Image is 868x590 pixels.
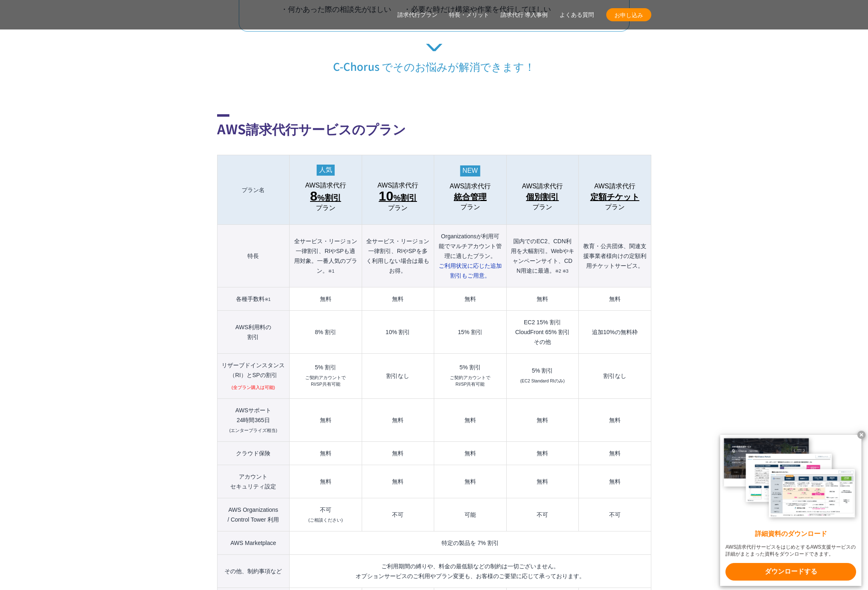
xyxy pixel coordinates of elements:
[579,354,651,399] td: 割引なし
[506,311,578,354] td: EC2 15% 割引 CloudFront 65% 割引 その他
[579,311,651,354] td: 追加10%の無料枠
[506,498,578,531] td: 不可
[725,563,856,581] x-t: ダウンロードする
[362,225,434,287] th: 全サービス・リージョン一律割引、RIやSPを多く利用しない場合は最もお得。
[560,11,594,19] a: よくある質問
[520,378,564,384] small: (EC2 Standard RIのみ)
[379,189,394,203] span: 10
[583,183,646,211] a: AWS請求代行 定額チケットプラン
[379,190,417,204] span: %割引
[362,441,434,465] td: 無料
[506,441,578,465] td: 無料
[377,182,418,189] span: AWS請求代行
[217,554,290,588] th: その他、制約事項など
[522,183,563,190] span: AWS請求代行
[388,204,408,212] span: プラン
[366,182,430,212] a: AWS請求代行 10%割引プラン
[454,190,487,203] span: 統合管理
[217,531,290,554] th: AWS Marketplace
[403,1,588,16] li: ・必要な時だけ構築や作業を代行してほしい
[526,190,559,203] span: 個別割引
[506,398,578,441] td: 無料
[328,269,334,274] small: ※1
[290,465,362,498] td: 無料
[362,498,434,531] td: 不可
[506,225,578,287] th: 国内でのEC2、CDN利用を大幅割引。Webやキャンペーンサイト、CDN用途に最適。
[511,368,574,373] div: 5% 割引
[217,398,290,441] th: AWSサポート 24時間365日
[217,287,290,311] th: 各種手数料
[606,11,651,19] span: お申し込み
[290,441,362,465] td: 無料
[506,287,578,311] td: 無料
[310,189,317,203] span: 8
[555,269,569,274] small: ※2 ※3
[434,465,506,498] td: 無料
[290,287,362,311] td: 無料
[265,297,271,302] small: ※1
[434,225,506,287] th: Organizationsが利用可能でマルチアカウント管理に適したプラン。
[590,190,639,203] span: 定額チケット
[305,182,346,189] span: AWS請求代行
[605,203,625,211] span: プラン
[579,441,651,465] td: 無料
[231,384,275,391] small: (全プラン購入は可能)
[290,531,651,554] td: 特定の製品を 7% 割引
[450,375,490,388] small: ご契約アカウントで RI/SP共有可能
[725,544,856,558] x-t: AWS請求代行サービスをはじめとするAWS支援サービスの詳細がまとまった資料をダウンロードできます。
[217,311,290,354] th: AWS利用料の 割引
[294,182,357,212] a: AWS請求代行 8%割引 プラン
[450,183,491,190] span: AWS請求代行
[725,529,856,539] x-t: 詳細資料のダウンロード
[460,203,480,211] span: プラン
[579,287,651,311] td: 無料
[397,11,437,19] a: 請求代行プラン
[290,311,362,354] td: 8% 割引
[362,398,434,441] td: 無料
[362,354,434,399] td: 割引なし
[434,311,506,354] td: 15% 割引
[438,183,502,211] a: AWS請求代行 統合管理プラン
[290,498,362,531] td: 不可
[362,465,434,498] td: 無料
[439,262,502,279] span: ご利用状況に応じた
[294,364,357,370] div: 5% 割引
[362,311,434,354] td: 10% 割引
[362,287,434,311] td: 無料
[533,203,552,211] span: プラン
[501,11,548,19] a: 請求代行 導入事例
[290,554,651,588] td: ご利用期間の縛りや、料金の最低額などの制約は一切ございません。 オプションサービスのご利用やプラン変更も、お客様のご要望に応じて承っております。
[290,225,362,287] th: 全サービス・リージョン一律割引、RIやSPも適用対象。一番人気のプラン。
[217,155,290,225] th: プラン名
[579,465,651,498] td: 無料
[290,398,362,441] td: 無料
[305,375,346,388] small: ご契約アカウントで RI/SP共有可能
[316,204,335,212] span: プラン
[449,11,489,19] a: 特長・メリット
[217,225,290,287] th: 特長
[229,428,277,433] small: (エンタープライズ相当)
[606,8,651,21] a: お申し込み
[434,498,506,531] td: 可能
[579,398,651,441] td: 無料
[310,190,341,204] span: %割引
[511,183,574,211] a: AWS請求代行 個別割引プラン
[438,364,502,370] div: 5% 割引
[281,1,403,16] li: ・何かあった際の相談先がほしい
[579,225,651,287] th: 教育・公共団体、関連支援事業者様向けの定額利用チケットサービス。
[434,287,506,311] td: 無料
[579,498,651,531] td: 不可
[506,465,578,498] td: 無料
[434,441,506,465] td: 無料
[217,114,651,138] h2: AWS請求代行サービスのプラン
[720,435,861,586] a: 詳細資料のダウンロード AWS請求代行サービスをはじめとするAWS支援サービスの詳細がまとまった資料をダウンロードできます。 ダウンロードする
[217,44,651,73] p: C-Chorus でそのお悩みが解消できます！
[217,498,290,531] th: AWS Organizations / Control Tower 利用
[594,183,635,190] span: AWS請求代行
[217,354,290,399] th: リザーブドインスタンス （RI）とSPの割引
[308,518,343,522] small: (ご相談ください)
[217,465,290,498] th: アカウント セキュリティ設定
[217,441,290,465] th: クラウド保険
[434,398,506,441] td: 無料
